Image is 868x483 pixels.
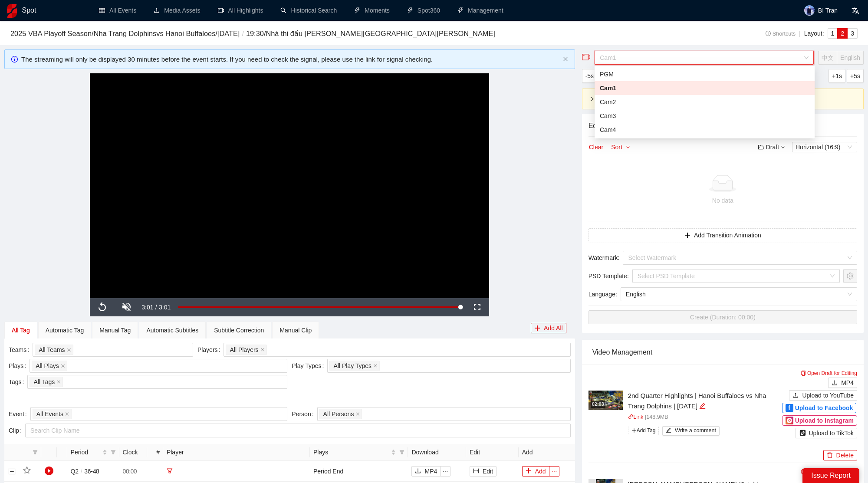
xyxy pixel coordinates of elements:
span: 3 [851,30,854,37]
div: Progress Bar [178,306,460,308]
span: 中文 [822,54,834,61]
span: download [832,380,838,387]
button: -5s [582,69,597,83]
a: thunderboltManagement [457,7,503,14]
span: All Events [36,409,63,419]
th: Clock [119,444,147,461]
span: close [373,364,378,368]
label: Tags [9,375,27,389]
button: close [563,56,568,62]
span: All Persons [323,409,354,419]
span: Upload to Instagram [795,416,854,425]
span: plus [631,428,637,433]
span: filter [398,446,406,459]
a: Open Draft for Editing [801,370,857,376]
a: thunderboltMoments [354,7,390,14]
button: editWrite a comment [662,426,720,436]
span: -5s [585,71,594,81]
span: close [355,412,360,416]
div: Video Management [592,340,853,365]
button: Sortdown [611,142,631,152]
button: deleteDelete [823,450,857,460]
span: plus [534,325,540,332]
th: Edit [466,444,519,461]
span: / [155,304,157,311]
th: Player [163,444,310,461]
span: close [56,380,61,384]
button: Unmute [114,298,138,316]
span: 00: 00 [123,468,137,475]
button: Clear [589,142,604,152]
button: fUpload to Facebook [782,403,857,413]
img: avatar [804,5,815,16]
div: 2nd Quarter Highlights | Hanoi Buffaloes vs Nha Trang Dolphins | [DATE] [628,391,780,411]
span: star [23,467,31,474]
span: 3:01 [159,304,171,311]
span: right [589,96,595,102]
button: Expand row [9,468,16,475]
button: ellipsis [549,466,559,476]
div: Cam3 [600,111,809,121]
div: Automatic Tag [46,325,84,335]
button: downloadMP4 [411,466,441,476]
span: 2 [841,30,844,37]
img: 09183dc3-5a80-4490-a09d-9a6dc683c22d.jpg [589,391,623,410]
div: Automatic Subtitles [146,325,198,335]
button: +5s [847,69,864,83]
a: video-cameraAll Highlights [218,7,263,14]
div: Period End [313,467,404,476]
div: Cam2 [600,97,809,107]
span: copy [801,469,806,474]
div: Manual Tag [99,325,131,335]
span: Cam1 [600,51,809,64]
span: All Play Types [333,361,372,371]
span: Upload to Facebook [795,403,853,413]
span: down [781,145,785,149]
span: close [67,348,71,352]
div: Edit [699,401,706,411]
span: All Tags [33,377,55,387]
span: 1 [831,30,835,37]
img: logo [7,4,17,18]
span: ellipsis [441,468,450,474]
label: Teams [9,343,33,357]
div: Upload to TikTok [799,428,854,438]
span: filter [399,450,404,455]
span: filter [167,468,173,474]
div: PGM [600,69,809,79]
span: column-width [473,468,479,475]
span: info-circle [766,31,771,36]
span: video-camera [582,53,591,62]
span: Q2 36 - 48 [71,468,99,475]
span: All Players [230,345,258,355]
div: Issue Report [802,468,859,483]
span: close [260,348,265,352]
a: tableAll Events [99,7,136,14]
h4: Editor [589,120,857,131]
span: filter [109,446,118,459]
span: link [628,414,634,420]
span: Add Tag [628,426,659,435]
span: Shortcuts [766,31,796,37]
button: ellipsis [440,466,450,476]
label: Clip [9,424,25,437]
div: All Tag [12,325,30,335]
th: Add [519,444,575,461]
button: Upload to Instagram [782,415,857,426]
span: MP4 [841,378,854,388]
span: MP4 [424,467,437,476]
a: searchHistorical Search [280,7,337,14]
span: PSD Template : [589,271,629,281]
a: uploadMedia Assets [154,7,200,14]
span: close [563,56,568,62]
span: download [415,468,421,475]
a: linkLink [628,414,644,420]
div: Subtitle Correction [214,325,264,335]
label: Event [9,407,30,421]
div: No data [592,196,854,205]
span: copy [801,371,806,376]
span: close [65,412,69,416]
p: | 148.9 MB [628,413,780,422]
a: thunderboltSpot360 [407,7,440,14]
th: Download [408,444,466,461]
